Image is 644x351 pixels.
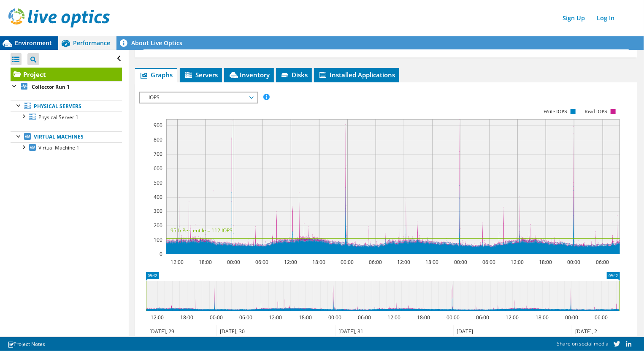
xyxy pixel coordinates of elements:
[2,339,51,349] a: Project Notes
[11,68,122,81] a: Project
[544,109,567,114] text: Write IOPS
[38,114,78,121] span: Physical Server 1
[154,150,162,158] text: 700
[116,36,189,50] a: About Live Optics
[227,258,241,266] text: 00:00
[171,258,184,266] text: 12:00
[11,81,122,92] a: Collector Run 1
[184,71,218,79] span: Servers
[388,314,401,321] text: 12:00
[280,71,308,79] span: Disks
[181,314,194,321] text: 18:00
[506,314,519,321] text: 12:00
[11,142,122,153] a: Virtual Machine 1
[269,314,282,321] text: 12:00
[595,314,608,321] text: 06:00
[341,258,354,266] text: 00:00
[511,258,524,266] text: 12:00
[558,12,589,24] a: Sign Up
[154,193,162,201] text: 400
[154,179,162,186] text: 500
[313,258,326,266] text: 18:00
[154,136,162,143] text: 800
[596,258,609,266] text: 06:00
[199,258,212,266] text: 18:00
[539,258,552,266] text: 18:00
[154,207,162,215] text: 300
[170,227,233,234] text: 95th Percentile = 112 IOPS
[557,340,609,347] span: Share on social media
[593,12,619,24] a: Log In
[154,236,162,243] text: 100
[284,258,298,266] text: 12:00
[210,314,223,321] text: 00:00
[369,258,382,266] text: 06:00
[329,314,342,321] text: 00:00
[318,71,395,79] span: Installed Applications
[398,258,411,266] text: 12:00
[139,71,173,79] span: Graphs
[358,314,371,321] text: 06:00
[11,131,122,142] a: Virtual Machines
[426,258,439,266] text: 18:00
[447,314,460,321] text: 00:00
[476,314,490,321] text: 06:00
[32,83,70,90] b: Collector Run 1
[483,258,496,266] text: 06:00
[11,101,122,112] a: Physical Servers
[585,109,608,114] text: Read IOPS
[73,39,110,47] span: Performance
[154,165,162,172] text: 600
[256,258,269,266] text: 06:00
[536,314,549,321] text: 18:00
[417,314,430,321] text: 18:00
[144,93,253,103] span: IOPS
[151,314,164,321] text: 12:00
[299,314,312,321] text: 18:00
[568,258,581,266] text: 00:00
[566,314,579,321] text: 00:00
[455,258,468,266] text: 00:00
[228,71,270,79] span: Inventory
[15,39,52,47] span: Environment
[38,144,79,151] span: Virtual Machine 1
[240,314,253,321] text: 06:00
[160,250,162,258] text: 0
[154,122,162,129] text: 900
[8,8,110,27] img: live_optics_svg.svg
[11,112,122,122] a: Physical Server 1
[154,222,162,229] text: 200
